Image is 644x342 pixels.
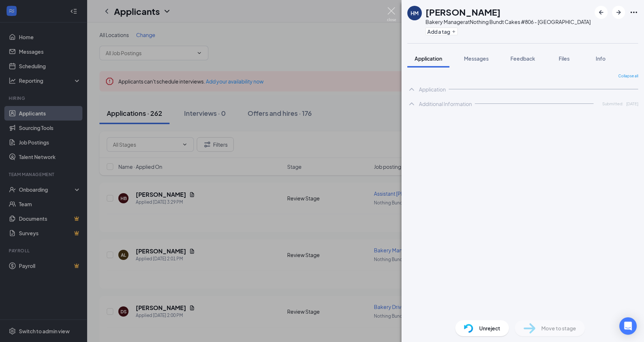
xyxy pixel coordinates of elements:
[407,85,416,94] svg: ChevronUp
[464,55,489,62] span: Messages
[597,8,606,17] svg: ArrowLeftNew
[559,55,570,62] span: Files
[541,324,576,332] span: Move to stage
[419,100,472,107] div: Additional Information
[614,8,623,17] svg: ArrowRight
[407,99,416,108] svg: ChevronUp
[596,55,606,62] span: Info
[411,9,419,17] div: HM
[425,18,591,25] div: Bakery Manager at Nothing Bundt Cakes #806 - [GEOGRAPHIC_DATA]
[419,86,446,93] div: Application
[415,55,442,62] span: Application
[626,101,638,107] span: [DATE]
[425,6,501,18] h1: [PERSON_NAME]
[619,317,637,335] div: Open Intercom Messenger
[479,324,500,332] span: Unreject
[425,28,458,35] button: PlusAdd a tag
[510,55,535,62] span: Feedback
[452,29,456,34] svg: Plus
[629,8,638,17] svg: Ellipses
[618,73,638,79] span: Collapse all
[595,6,608,19] button: ArrowLeftNew
[602,101,623,107] span: Submitted:
[612,6,625,19] button: ArrowRight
